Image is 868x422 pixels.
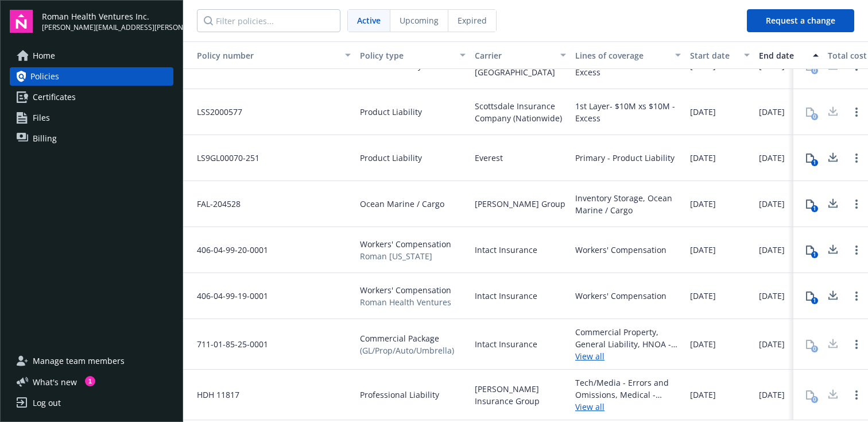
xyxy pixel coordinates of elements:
[811,159,818,166] div: 1
[33,394,61,412] div: Log out
[759,244,785,256] span: [DATE]
[575,152,675,164] div: Primary - Product Liability
[799,147,821,170] button: 1
[850,197,863,211] a: Open options
[360,284,451,296] span: Workers' Compensation
[690,152,716,164] span: [DATE]
[188,290,268,302] span: 406-04-99-19-0001
[811,205,818,212] div: 1
[360,106,422,118] span: Product Liability
[747,9,854,32] button: Request a change
[85,376,95,386] div: 1
[759,338,785,350] span: [DATE]
[188,244,268,256] span: 406-04-99-20-0001
[188,106,242,118] span: LSS2000577
[10,109,173,127] a: Files
[30,67,59,86] span: Policies
[754,41,823,69] button: End date
[475,198,565,210] span: [PERSON_NAME] Group
[475,383,566,407] span: [PERSON_NAME] Insurance Group
[360,296,451,308] span: Roman Health Ventures
[575,401,681,413] a: View all
[10,376,95,388] button: What's new1
[759,389,785,401] span: [DATE]
[475,244,537,256] span: Intact Insurance
[10,352,173,370] a: Manage team members
[400,14,439,26] span: Upcoming
[33,88,76,106] span: Certificates
[360,332,454,344] span: Commercial Package
[475,100,566,124] span: Scottsdale Insurance Company (Nationwide)
[575,290,666,302] div: Workers' Compensation
[690,198,716,210] span: [DATE]
[690,338,716,350] span: [DATE]
[575,326,681,350] div: Commercial Property, General Liability, HNOA - Commercial Auto Liability, Commercial Umbrella
[188,198,241,210] span: FAL-204528
[360,49,453,62] div: Policy type
[575,244,666,256] div: Workers' Compensation
[690,106,716,118] span: [DATE]
[10,88,173,106] a: Certificates
[690,389,716,401] span: [DATE]
[475,338,537,350] span: Intact Insurance
[33,352,125,370] span: Manage team members
[360,238,451,250] span: Workers' Compensation
[475,152,503,164] span: Everest
[575,192,681,216] div: Inventory Storage, Ocean Marine / Cargo
[759,106,785,118] span: [DATE]
[10,67,173,86] a: Policies
[799,193,821,216] button: 1
[360,198,444,210] span: Ocean Marine / Cargo
[850,151,863,165] a: Open options
[458,14,487,26] span: Expired
[475,49,553,62] div: Carrier
[42,10,173,33] button: Roman Health Ventures Inc.[PERSON_NAME][EMAIL_ADDRESS][PERSON_NAME][DOMAIN_NAME]
[571,41,685,69] button: Lines of coverage
[575,49,668,62] div: Lines of coverage
[360,389,439,401] span: Professional Liability
[188,49,338,62] div: Policy number
[759,152,785,164] span: [DATE]
[360,152,422,164] span: Product Liability
[475,290,537,302] span: Intact Insurance
[690,244,716,256] span: [DATE]
[811,251,818,258] div: 1
[759,290,785,302] span: [DATE]
[42,10,173,22] span: Roman Health Ventures Inc.
[759,49,806,62] div: End date
[850,243,863,257] a: Open options
[10,129,173,148] a: Billing
[355,41,470,69] button: Policy type
[197,9,340,32] input: Filter policies...
[188,389,239,401] span: HDH 11817
[10,47,173,65] a: Home
[188,152,259,164] span: LS9GL00070-251
[42,22,173,33] span: [PERSON_NAME][EMAIL_ADDRESS][PERSON_NAME][DOMAIN_NAME]
[33,376,77,388] span: What ' s new
[10,10,33,33] img: navigator-logo.svg
[575,100,681,124] div: 1st Layer- $10M xs $10M - Excess
[799,285,821,308] button: 1
[360,250,451,262] span: Roman [US_STATE]
[188,338,268,350] span: 711-01-85-25-0001
[850,388,863,402] a: Open options
[33,109,50,127] span: Files
[470,41,571,69] button: Carrier
[575,350,681,362] a: View all
[811,297,818,304] div: 1
[188,49,338,62] div: Toggle SortBy
[360,344,454,356] span: (GL/Prop/Auto/Umbrella)
[357,14,381,26] span: Active
[759,198,785,210] span: [DATE]
[575,377,681,401] div: Tech/Media - Errors and Omissions, Medical - Professional Liability
[33,47,55,65] span: Home
[690,49,737,62] div: Start date
[850,105,863,119] a: Open options
[690,290,716,302] span: [DATE]
[850,289,863,303] a: Open options
[685,41,754,69] button: Start date
[799,239,821,262] button: 1
[850,337,863,351] a: Open options
[33,129,57,148] span: Billing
